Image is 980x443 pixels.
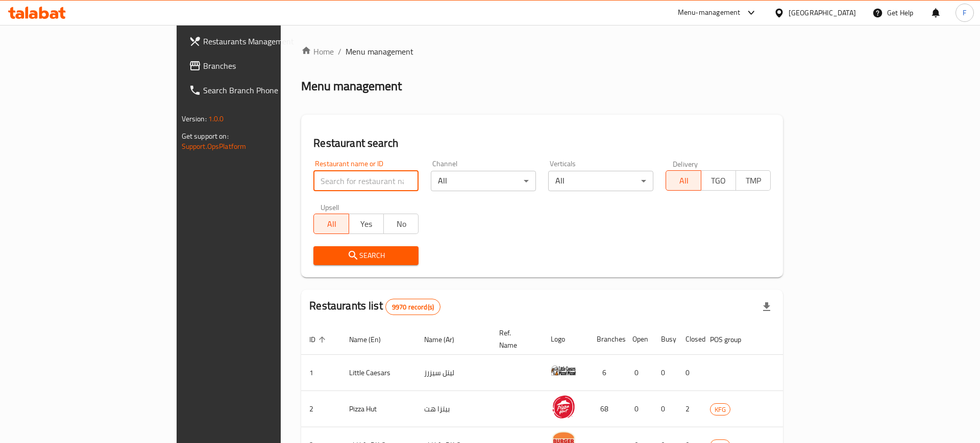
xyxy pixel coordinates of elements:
button: All [666,170,701,191]
span: 1.0.0 [208,112,224,125]
td: 0 [624,391,653,427]
span: Search Branch Phone [203,84,332,96]
span: Branches [203,60,332,72]
span: Restaurants Management [203,35,332,47]
span: POS group [710,333,754,346]
button: Search [313,246,419,265]
span: Name (En) [349,333,394,346]
td: 68 [589,391,624,427]
nav: breadcrumb [301,45,783,58]
label: Delivery [673,160,698,167]
td: 0 [653,391,677,427]
span: All [670,173,697,188]
span: KFG [710,404,730,415]
button: All [313,214,349,234]
td: بيتزا هت [416,391,491,427]
button: TGO [701,170,736,191]
td: 0 [624,355,653,391]
h2: Menu management [301,78,402,94]
div: Total records count [385,299,440,315]
img: Pizza Hut [551,394,576,420]
th: Open [624,324,653,355]
span: TMP [740,173,767,188]
input: Search for restaurant name or ID.. [313,171,419,191]
span: Version: [182,112,207,125]
span: 9970 record(s) [386,302,440,312]
span: Search [322,249,410,262]
a: Search Branch Phone [181,78,340,102]
span: TGO [705,173,732,188]
span: Yes [353,217,380,231]
h2: Restaurant search [313,136,771,151]
td: 6 [589,355,624,391]
div: [GEOGRAPHIC_DATA] [789,7,856,18]
button: TMP [736,170,771,191]
div: All [431,171,536,191]
a: Support.OpsPlatform [182,140,247,153]
td: Little Caesars [341,355,416,391]
td: ليتل سيزرز [416,355,491,391]
span: No [388,217,414,231]
div: Menu-management [678,7,741,19]
div: Export file [754,295,779,319]
a: Branches [181,54,340,78]
span: F [963,7,966,18]
span: Menu management [346,45,413,58]
span: ID [309,333,329,346]
td: 0 [677,355,702,391]
span: Ref. Name [499,327,530,351]
span: Get support on: [182,129,229,143]
td: 2 [677,391,702,427]
a: Restaurants Management [181,29,340,54]
th: Closed [677,324,702,355]
button: No [383,214,419,234]
td: Pizza Hut [341,391,416,427]
label: Upsell [321,203,339,211]
th: Busy [653,324,677,355]
button: Yes [349,214,384,234]
img: Little Caesars [551,358,576,383]
div: All [548,171,653,191]
th: Branches [589,324,624,355]
span: Name (Ar) [424,333,468,346]
span: All [318,217,345,231]
td: 0 [653,355,677,391]
th: Logo [543,324,589,355]
h2: Restaurants list [309,298,440,315]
